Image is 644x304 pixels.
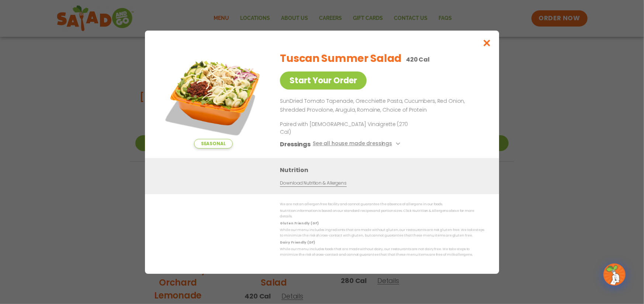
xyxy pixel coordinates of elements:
[280,51,402,66] h2: Tuscan Summer Salad
[280,165,488,174] h3: Nutrition
[280,247,484,258] p: While our menu includes foods that are made without dairy, our restaurants are not dairy free. We...
[280,208,484,220] p: Nutrition information is based on our standard recipes and portion sizes. Click Nutrition & Aller...
[162,45,265,148] img: Featured product photo for Tuscan Summer Salad
[280,179,346,186] a: Download Nutrition & Allergens
[280,202,484,207] p: We are not an allergen free facility and cannot guarantee the absence of allergens in our foods.
[280,227,484,239] p: While our menu includes ingredients that are made without gluten, our restaurants are not gluten ...
[194,139,233,148] span: Seasonal
[280,221,318,225] strong: Gluten Friendly (GF)
[280,71,367,90] a: Start Your Order
[313,139,402,148] button: See all house made dressings
[406,55,430,64] p: 420 Cal
[475,31,499,55] button: Close modal
[604,264,625,285] img: wpChatIcon
[280,120,416,136] p: Paired with [DEMOGRAPHIC_DATA] Vinaigrette (270 Cal)
[280,240,315,244] strong: Dairy Friendly (DF)
[280,97,481,115] p: SunDried Tomato Tapenade, Orecchiette Pasta, Cucumbers, Red Onion, Shredded Provolone, Arugula, R...
[280,139,311,148] h3: Dressings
